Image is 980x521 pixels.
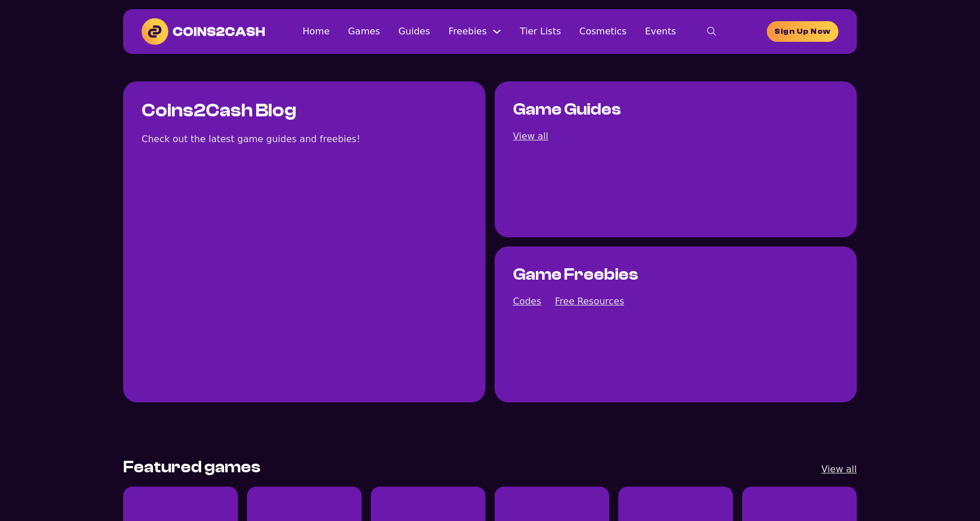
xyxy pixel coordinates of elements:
a: Freebies [449,23,487,39]
a: View all posts about free resources [555,293,624,309]
h1: Coins2Cash Blog [142,100,296,122]
button: toggle search [695,20,729,43]
button: Freebies Sub menu [492,27,501,36]
img: Coins2Cash Logo [142,18,265,45]
h2: Game Freebies [513,265,638,285]
a: Games [348,23,380,39]
a: Home [303,23,330,39]
a: homepage [767,21,838,42]
a: Tier Lists [520,23,561,39]
a: View all games [821,461,857,477]
a: Cosmetics [579,23,627,39]
a: View all game codes [513,293,541,309]
h2: Featured games [123,457,261,477]
a: Guides [398,23,430,39]
a: Events [645,23,676,39]
a: View all game guides [513,128,548,144]
div: Check out the latest game guides and freebies! [142,131,360,147]
h2: Game Guides [513,100,621,120]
